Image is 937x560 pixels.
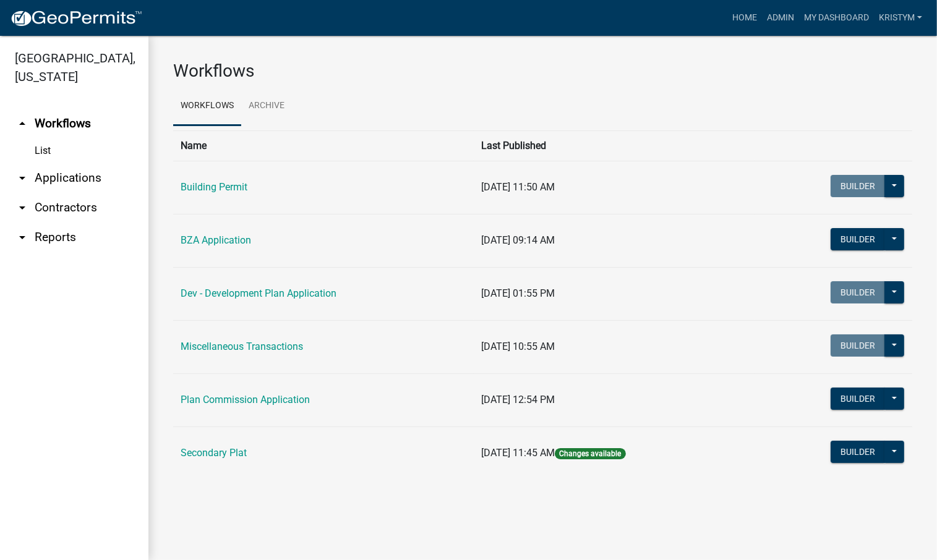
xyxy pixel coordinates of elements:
[241,87,292,126] a: Archive
[181,447,247,459] a: Secondary Plat
[15,230,30,245] i: arrow_drop_down
[481,287,555,299] span: [DATE] 01:55 PM
[799,6,874,30] a: My Dashboard
[173,87,241,126] a: Workflows
[481,181,555,193] span: [DATE] 11:50 AM
[481,447,555,459] span: [DATE] 11:45 AM
[181,341,303,352] a: Miscellaneous Transactions
[15,171,30,185] i: arrow_drop_down
[481,341,555,352] span: [DATE] 10:55 AM
[555,448,625,459] span: Changes available
[762,6,799,30] a: Admin
[181,287,336,299] a: Dev - Development Plan Application
[727,6,762,30] a: Home
[474,130,754,161] th: Last Published
[831,175,885,197] button: Builder
[173,61,912,82] h3: Workflows
[831,441,885,463] button: Builder
[831,334,885,357] button: Builder
[831,388,885,410] button: Builder
[481,394,555,405] span: [DATE] 12:54 PM
[15,116,30,131] i: arrow_drop_up
[15,200,30,215] i: arrow_drop_down
[181,181,247,193] a: Building Permit
[181,394,310,405] a: Plan Commission Application
[874,6,927,30] a: KristyM
[181,234,251,246] a: BZA Application
[173,130,474,161] th: Name
[831,228,885,250] button: Builder
[481,234,555,246] span: [DATE] 09:14 AM
[831,281,885,303] button: Builder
